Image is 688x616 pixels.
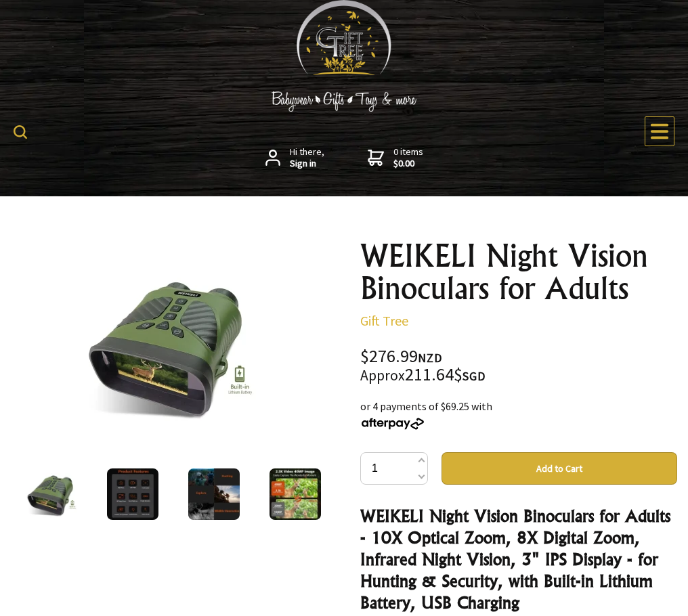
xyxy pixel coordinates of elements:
[26,468,77,520] img: WEIKELI Night Vision Binoculars for Adults
[368,146,423,170] a: 0 items$0.00
[360,366,405,384] small: Approx
[360,398,677,431] div: or 4 payments of $69.25 with
[360,240,677,305] h1: WEIKELI Night Vision Binoculars for Adults
[360,418,425,430] img: Afterpay
[393,158,423,170] strong: $0.00
[290,146,324,170] span: Hi there,
[442,452,677,485] button: Add to Cart
[270,468,321,520] img: WEIKELI Night Vision Binoculars for Adults
[14,125,27,139] img: product search
[107,468,158,520] img: WEIKELI Night Vision Binoculars for Adults
[242,91,446,112] img: Babywear - Gifts - Toys & more
[265,146,324,170] a: Hi there,Sign in
[360,312,408,329] a: Gift Tree
[463,368,486,384] span: SGD
[418,350,442,366] span: NZD
[393,146,423,170] span: 0 items
[83,259,256,431] img: WEIKELI Night Vision Binoculars for Adults
[188,468,240,520] img: WEIKELI Night Vision Binoculars for Adults
[360,348,677,384] div: $276.99 211.64$
[290,158,324,170] strong: Sign in
[360,506,670,613] strong: WEIKELI Night Vision Binoculars for Adults - 10X Optical Zoom, 8X Digital Zoom, Infrared Night Vi...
